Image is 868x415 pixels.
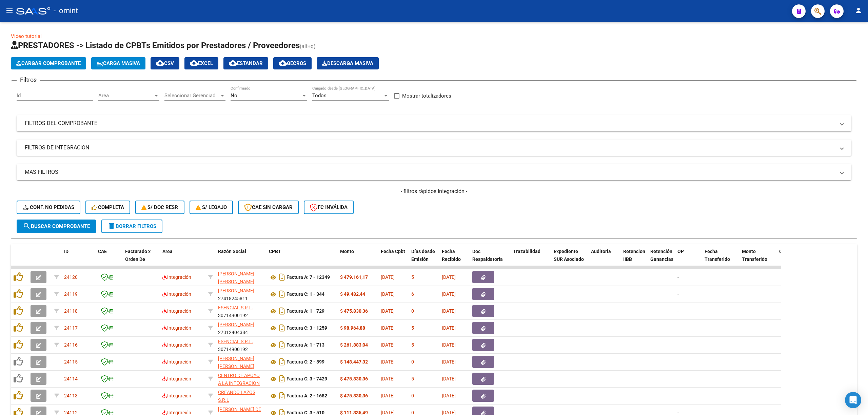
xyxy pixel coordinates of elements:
span: [DATE] [381,376,395,381]
span: Buscar Comprobante [23,223,90,229]
span: Completa [92,204,124,210]
span: Facturado x Orden De [125,249,151,262]
span: Integración [162,274,191,280]
button: Buscar Comprobante [17,220,96,233]
span: [DATE] [442,376,456,381]
span: ESENCIAL S.R.L. [218,339,253,344]
datatable-header-cell: Facturado x Orden De [122,244,160,274]
span: 24116 [64,342,78,348]
span: (alt+q) [300,43,316,49]
span: OP [677,249,684,254]
button: Cargar Comprobante [11,57,86,69]
datatable-header-cell: CAE [95,244,122,274]
mat-expansion-panel-header: MAS FILTROS [17,164,851,180]
datatable-header-cell: CPBT [266,244,337,274]
strong: $ 475.830,36 [340,376,368,381]
span: 0 [411,393,414,398]
mat-icon: search [23,222,31,230]
mat-icon: cloud_download [279,59,287,67]
strong: $ 475.830,36 [340,308,368,314]
span: Conf. no pedidas [23,204,74,210]
span: Integración [162,342,191,348]
span: Seleccionar Gerenciador [164,92,219,99]
mat-icon: menu [5,6,14,15]
span: [PERSON_NAME] [218,288,254,293]
strong: Factura A: 2 - 1682 [287,393,327,399]
span: [DATE] [381,308,395,314]
span: [DATE] [442,359,456,365]
strong: $ 98.964,88 [340,325,365,331]
span: [DATE] [381,325,395,331]
span: Integración [162,325,191,331]
button: Estandar [223,57,268,69]
span: [DATE] [442,393,456,398]
div: 27259380621 [218,355,263,369]
h4: - filtros rápidos Integración - [17,188,851,195]
span: Retencion IIBB [623,249,645,262]
datatable-header-cell: Fecha Transferido [702,244,739,274]
span: [DATE] [442,308,456,314]
span: 5 [411,376,414,381]
span: [DATE] [381,291,395,297]
strong: $ 479.161,17 [340,274,368,280]
span: Estandar [229,60,263,66]
datatable-header-cell: Trazabilidad [510,244,551,274]
i: Descargar documento [278,323,287,333]
button: FC Inválida [304,201,354,214]
span: Area [162,249,173,254]
span: Integración [162,376,191,381]
button: EXCEL [184,57,218,69]
div: 27235676090 [218,270,263,284]
span: [DATE] [381,342,395,348]
datatable-header-cell: Razón Social [215,244,266,274]
mat-icon: delete [107,222,116,230]
mat-panel-title: FILTROS DEL COMPROBANTE [25,120,835,127]
span: - [677,274,679,280]
button: Conf. no pedidas [17,201,80,214]
span: Todos [312,92,327,99]
span: Integración [162,359,191,365]
span: - [677,342,679,348]
datatable-header-cell: Fecha Recibido [439,244,470,274]
strong: Factura C: 3 - 1259 [287,326,327,331]
span: 24118 [64,308,78,314]
span: Integración [162,393,191,398]
i: Descargar documento [278,289,287,299]
span: CPBT [269,249,281,254]
strong: Factura A: 7 - 12349 [287,275,330,280]
strong: Factura C: 1 - 344 [287,292,324,297]
span: Fecha Transferido [705,249,730,262]
strong: $ 261.883,04 [340,342,368,348]
datatable-header-cell: Area [160,244,205,274]
span: [DATE] [442,342,456,348]
span: Fecha Recibido [442,249,461,262]
span: 5 [411,325,414,331]
span: - [677,376,679,381]
span: - [677,308,679,314]
datatable-header-cell: Comprobante [776,244,837,274]
strong: Factura C: 2 - 599 [287,359,324,365]
span: 0 [411,359,414,365]
button: CSV [151,57,179,69]
button: S/ Doc Resp. [135,201,185,214]
button: Completa [85,201,130,214]
datatable-header-cell: ID [61,244,95,274]
span: 5 [411,274,414,280]
span: [DATE] [381,274,395,280]
span: Integración [162,308,191,314]
button: Descarga Masiva [317,57,379,69]
span: 24119 [64,291,78,297]
span: [DATE] [442,325,456,331]
span: Retención Ganancias [650,249,673,262]
span: [DATE] [381,359,395,365]
span: ID [64,249,68,254]
div: 30714900192 [218,304,263,318]
span: CREANDO LAZOS S.R.L [218,390,255,403]
span: Integración [162,291,191,297]
strong: $ 475.830,36 [340,393,368,398]
span: 5 [411,342,414,348]
i: Descargar documento [278,390,287,401]
span: 24117 [64,325,78,331]
span: 0 [411,308,414,314]
span: Area [98,92,153,99]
